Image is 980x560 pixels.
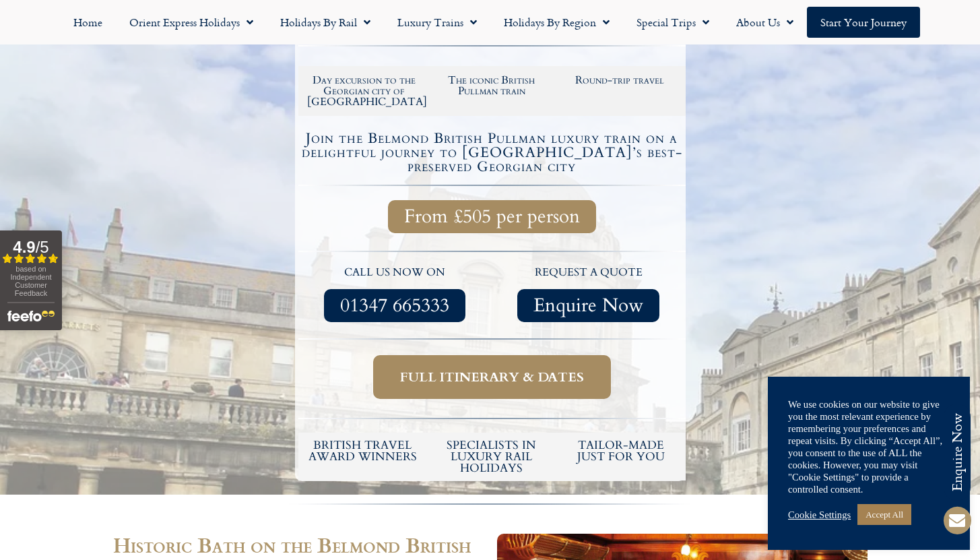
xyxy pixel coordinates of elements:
h4: Join the Belmond British Pullman luxury train on a delightful journey to [GEOGRAPHIC_DATA]’s best... [300,131,684,174]
ringoverc2c-84e06f14122c: Call with Ringover [340,292,449,318]
p: request a quote [498,264,679,282]
a: Start your Journey [807,7,920,38]
div: We use cookies on our website to give you the most relevant experience by remembering your prefer... [788,398,950,495]
a: 01347 665333 [324,289,465,322]
a: About Us [723,7,807,38]
span: Enquire Now [533,297,643,314]
h2: Round-trip travel [562,75,677,86]
nav: Menu [7,7,973,38]
a: Accept All [857,504,911,525]
a: Full itinerary & dates [373,355,611,399]
span: Full itinerary & dates [400,369,584,385]
a: Home [60,7,116,38]
a: From £505 per person [388,200,596,233]
ringoverc2c-number-84e06f14122c: 01347 665333 [340,292,449,318]
h2: The iconic British Pullman train [434,75,549,96]
h5: tailor-made just for you [563,439,679,462]
span: From £505 per person [404,208,580,225]
a: Luxury Trains [384,7,490,38]
a: Orient Express Holidays [116,7,267,38]
a: Enquire Now [517,289,659,322]
a: Cookie Settings [788,509,851,521]
a: Holidays by Rail [267,7,384,38]
a: Special Trips [623,7,723,38]
h6: Specialists in luxury rail holidays [434,439,550,474]
h5: British Travel Award winners [305,439,421,462]
p: call us now on [305,264,486,282]
a: Holidays by Region [490,7,623,38]
h2: Day excursion to the Georgian city of [GEOGRAPHIC_DATA] [307,75,422,107]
